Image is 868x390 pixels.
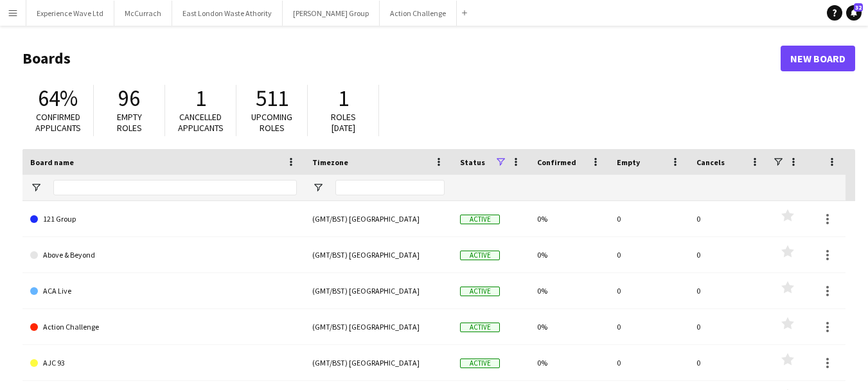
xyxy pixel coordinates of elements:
span: 1 [338,84,349,112]
span: Active [460,251,500,260]
span: Active [460,359,500,368]
div: 0 [609,237,689,272]
span: Empty roles [117,111,142,134]
div: 0 [609,201,689,236]
span: Board name [30,157,74,167]
div: 0 [689,273,768,308]
div: (GMT/BST) [GEOGRAPHIC_DATA] [305,237,452,272]
span: 1 [195,84,206,112]
span: Confirmed [537,157,576,167]
a: New Board [781,46,855,71]
button: McCurrach [114,1,172,26]
span: Cancels [696,157,725,167]
input: Board name Filter Input [53,180,297,195]
h1: Boards [22,49,781,68]
div: 0% [529,201,609,236]
div: 0% [529,345,609,380]
span: Empty [617,157,640,167]
span: 511 [256,84,288,112]
a: AJC 93 [30,345,297,381]
div: (GMT/BST) [GEOGRAPHIC_DATA] [305,273,452,308]
div: 0 [689,345,768,380]
div: 0% [529,273,609,308]
div: 0 [609,345,689,380]
div: 0% [529,237,609,272]
span: Roles [DATE] [331,111,356,134]
div: 0 [689,309,768,344]
span: Status [460,157,485,167]
div: 0 [609,309,689,344]
a: Above & Beyond [30,237,297,273]
div: (GMT/BST) [GEOGRAPHIC_DATA] [305,201,452,236]
span: 64% [38,84,78,112]
button: Action Challenge [380,1,457,26]
div: 0 [609,273,689,308]
span: Cancelled applicants [178,111,224,134]
div: 0% [529,309,609,344]
div: 0 [689,201,768,236]
button: Experience Wave Ltd [26,1,114,26]
span: 32 [854,3,863,12]
span: Active [460,287,500,296]
button: Open Filter Menu [312,182,324,193]
button: East London Waste Athority [172,1,283,26]
div: 0 [689,237,768,272]
div: (GMT/BST) [GEOGRAPHIC_DATA] [305,309,452,344]
span: Active [460,323,500,332]
span: Active [460,215,500,224]
button: [PERSON_NAME] Group [283,1,380,26]
button: Open Filter Menu [30,182,42,193]
input: Timezone Filter Input [335,180,445,195]
span: Upcoming roles [251,111,292,134]
a: 121 Group [30,201,297,237]
span: Confirmed applicants [35,111,81,134]
div: (GMT/BST) [GEOGRAPHIC_DATA] [305,345,452,380]
span: Timezone [312,157,348,167]
span: 96 [118,84,140,112]
a: ACA Live [30,273,297,309]
a: Action Challenge [30,309,297,345]
a: 32 [846,5,862,21]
